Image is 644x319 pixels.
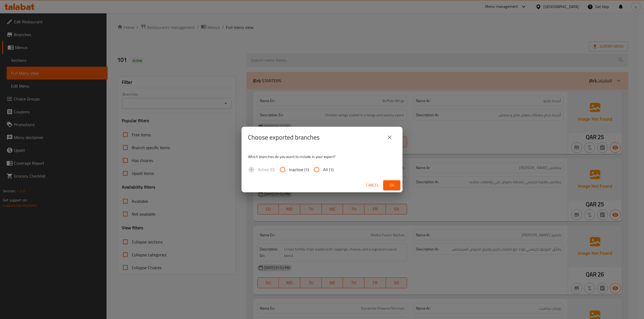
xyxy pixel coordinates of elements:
span: Active (0) [258,166,275,173]
span: Inactive (1) [289,166,309,173]
span: Ok [387,182,396,189]
button: Ok [383,180,400,190]
p: Which branches do you want to include in your export? [248,154,396,159]
span: All (1) [323,166,334,173]
button: close [383,131,396,144]
button: Cancel [364,180,381,190]
h2: Choose exported branches [248,133,320,142]
span: Cancel [366,182,379,189]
